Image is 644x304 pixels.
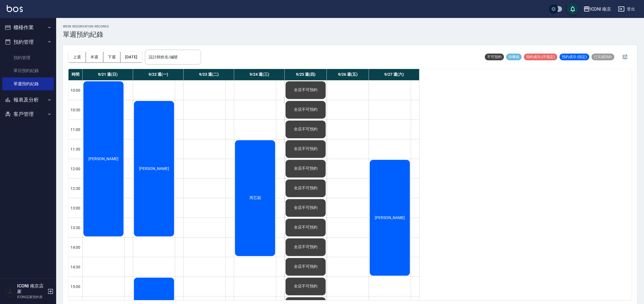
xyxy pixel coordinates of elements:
[184,69,234,80] div: 9/23 週(二)
[327,69,369,80] div: 9/26 週(五)
[68,277,83,296] div: 15:00
[2,77,54,90] a: 單週預約紀錄
[581,3,614,15] button: ICONI 南京
[285,69,327,80] div: 9/25 週(四)
[369,69,419,80] div: 9/27 週(六)
[86,52,103,62] button: 本週
[293,146,319,151] span: 全店不可預約
[68,119,83,139] div: 11:00
[293,186,319,191] span: 全店不可預約
[2,20,54,35] button: 櫃檯作業
[592,54,614,59] span: 已完成預約
[567,3,578,15] button: save
[590,6,611,13] div: ICONI 南京
[293,225,319,230] span: 全店不可預約
[17,294,46,300] p: ICONI店家預約表
[63,31,109,38] h3: 單週預約紀錄
[68,237,83,257] div: 14:00
[293,87,319,93] span: 全店不可預約
[68,198,83,218] div: 13:00
[68,218,83,237] div: 13:30
[293,127,319,132] span: 全店不可預約
[234,69,285,80] div: 9/24 週(三)
[293,264,319,269] span: 全店不可預約
[2,93,54,107] button: 報表及分析
[68,100,83,119] div: 10:30
[68,178,83,198] div: 12:30
[2,51,54,64] a: 預約管理
[63,25,109,28] h2: WEEK RESERVATION RECORDS
[17,283,46,294] h5: ICONI 南京店家
[138,166,170,171] span: [PERSON_NAME]
[133,69,184,80] div: 9/22 週(一)
[506,54,522,59] span: 待審核
[2,35,54,49] button: 預約管理
[68,52,86,62] button: 上週
[374,215,406,220] span: [PERSON_NAME]
[68,257,83,277] div: 14:30
[293,284,319,289] span: 全店不可預約
[2,64,54,77] a: 單日預約紀錄
[293,107,319,112] span: 全店不可預約
[293,205,319,210] span: 全店不可預約
[485,54,504,59] span: 不可預約
[68,69,83,80] div: 時間
[559,54,589,59] span: 預約成功 (指定)
[293,166,319,171] span: 全店不可預約
[2,107,54,121] button: 客戶管理
[83,69,133,80] div: 9/21 週(日)
[68,80,83,100] div: 10:00
[68,139,83,159] div: 11:30
[87,156,120,161] span: [PERSON_NAME]
[7,5,23,12] img: Logo
[103,52,121,62] button: 下週
[120,52,142,62] button: [DATE]
[68,159,83,178] div: 12:00
[524,54,557,59] span: 預約成功 (不指定)
[616,4,637,14] button: 登出
[4,286,16,297] img: Person
[293,245,319,250] span: 全店不可預約
[248,195,262,201] span: 周芯穎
